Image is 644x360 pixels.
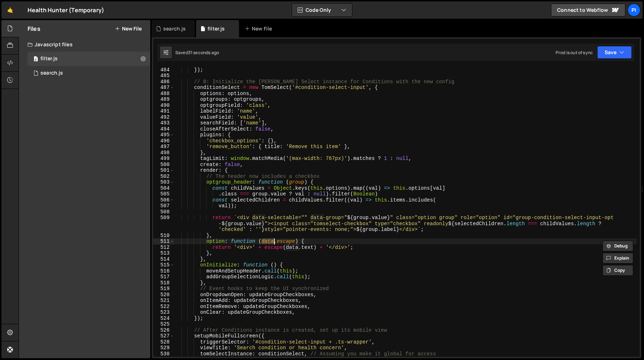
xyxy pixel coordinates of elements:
[40,70,63,76] div: search.js
[153,108,174,114] div: 491
[153,150,174,156] div: 498
[153,138,174,144] div: 496
[153,162,174,168] div: 500
[153,256,174,262] div: 514
[153,238,174,245] div: 511
[19,37,150,52] div: Javascript files
[153,304,174,310] div: 522
[153,174,174,180] div: 502
[40,56,58,62] div: filter.js
[153,114,174,120] div: 492
[153,262,174,268] div: 515
[551,4,625,16] a: Connect to Webflow
[153,96,174,103] div: 489
[153,327,174,333] div: 526
[153,191,174,197] div: 505
[153,274,174,280] div: 517
[153,321,174,327] div: 525
[175,49,219,56] div: Saved
[602,265,633,276] button: Copy
[115,26,142,32] button: New File
[153,185,174,191] div: 504
[153,197,174,203] div: 506
[28,25,40,33] h2: Files
[556,49,593,56] div: Prod is out of sync
[153,85,174,91] div: 487
[153,280,174,286] div: 518
[628,4,640,16] a: Pi
[153,67,174,73] div: 484
[153,79,174,85] div: 486
[153,132,174,138] div: 495
[208,25,225,32] div: filter.js
[602,241,633,251] button: Debug
[153,144,174,150] div: 497
[153,209,174,215] div: 508
[153,286,174,292] div: 519
[153,179,174,185] div: 503
[153,298,174,304] div: 521
[153,250,174,256] div: 513
[292,4,352,16] button: Code Only
[602,253,633,264] button: Explain
[153,156,174,162] div: 499
[153,245,174,251] div: 512
[245,25,275,32] div: New File
[28,52,150,66] div: 16494/44708.js
[153,91,174,97] div: 488
[153,309,174,316] div: 523
[153,167,174,174] div: 501
[163,25,186,32] div: search.js
[153,120,174,126] div: 493
[153,351,174,357] div: 530
[153,103,174,109] div: 490
[153,203,174,209] div: 507
[28,6,104,14] div: Health Hunter (Temporary)
[28,66,150,80] div: 16494/45041.js
[188,49,219,56] div: 31 seconds ago
[153,339,174,345] div: 528
[153,316,174,322] div: 524
[1,1,19,19] a: 🤙
[153,233,174,239] div: 510
[153,215,174,233] div: 509
[153,126,174,132] div: 494
[153,268,174,274] div: 516
[34,57,38,62] span: 0
[153,292,174,298] div: 520
[597,46,632,59] button: Save
[153,73,174,79] div: 485
[153,345,174,351] div: 529
[153,333,174,339] div: 527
